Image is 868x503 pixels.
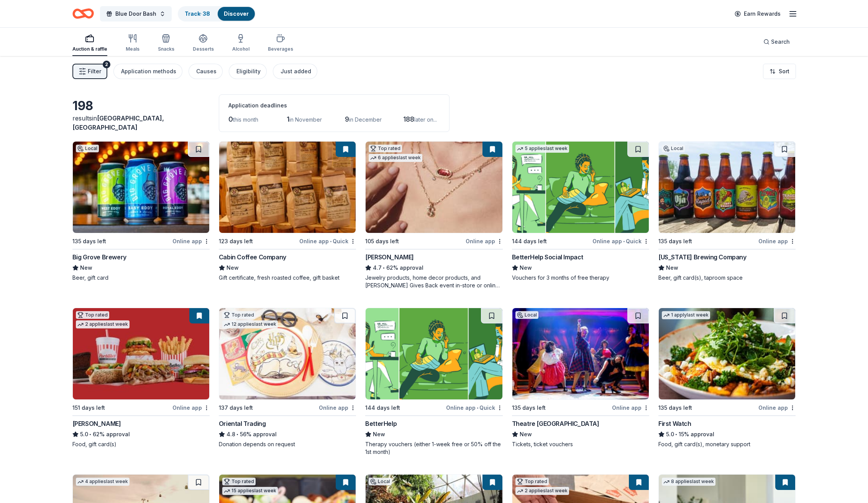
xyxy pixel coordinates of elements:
[219,308,356,399] img: Image for Oriental Trading
[365,440,502,456] div: Therapy vouchers (either 1-week free or 50% off the 1st month)
[268,46,293,52] div: Beverages
[287,115,289,123] span: 1
[233,116,258,123] span: this month
[763,64,796,79] button: Sort
[520,263,532,272] span: New
[72,64,107,79] button: Filter2
[365,263,502,272] div: 62% approval
[512,403,546,412] div: 135 days left
[189,64,223,79] button: Causes
[771,37,790,46] span: Search
[512,419,599,428] div: Theatre [GEOGRAPHIC_DATA]
[446,403,503,412] div: Online app Quick
[72,274,210,282] div: Beer, gift card
[268,31,293,56] button: Beverages
[414,116,437,123] span: later on...
[72,114,164,131] span: in
[757,34,796,49] button: Search
[193,46,214,52] div: Desserts
[72,308,210,448] a: Image for Portillo'sTop rated2 applieslast week151 days leftOnline app[PERSON_NAME]5.0•62% approv...
[512,252,583,262] div: BetterHelp Social Impact
[72,114,164,131] span: [GEOGRAPHIC_DATA], [GEOGRAPHIC_DATA]
[289,116,322,123] span: in November
[76,320,130,328] div: 2 applies last week
[222,320,278,328] div: 12 applies last week
[658,141,796,282] a: Image for Iowa Brewing CompanyLocal135 days leftOnline app[US_STATE] Brewing CompanyNewBeer, gift...
[126,46,139,52] div: Meals
[72,419,121,428] div: [PERSON_NAME]
[659,142,795,233] img: Image for Iowa Brewing Company
[222,311,256,319] div: Top rated
[515,145,569,153] div: 5 applies last week
[72,237,106,246] div: 135 days left
[319,403,356,412] div: Online app
[226,263,239,272] span: New
[383,265,385,271] span: •
[365,308,502,456] a: Image for BetterHelp144 days leftOnline app•QuickBetterHelpNewTherapy vouchers (either 1-week fre...
[299,236,356,246] div: Online app Quick
[76,478,130,486] div: 4 applies last week
[658,274,796,282] div: Beer, gift card(s), taproom space
[236,431,238,437] span: •
[373,430,385,439] span: New
[222,487,278,495] div: 15 applies last week
[73,308,209,399] img: Image for Portillo's
[219,142,356,233] img: Image for Cabin Coffee Company
[72,430,210,439] div: 62% approval
[658,252,747,262] div: [US_STATE] Brewing Company
[232,46,249,52] div: Alcohol
[369,145,402,152] div: Top rated
[512,142,649,233] img: Image for BetterHelp Social Impact
[281,67,311,76] div: Just added
[228,101,440,110] div: Application deadlines
[219,237,253,246] div: 123 days left
[512,237,547,246] div: 144 days left
[72,141,210,282] a: Image for Big Grove BreweryLocal135 days leftOnline appBig Grove BreweryNewBeer, gift card
[72,46,107,52] div: Auction & raffle
[172,403,210,412] div: Online app
[658,440,796,448] div: Food, gift card(s), monetary support
[73,142,209,233] img: Image for Big Grove Brewery
[219,274,356,282] div: Gift certificate, fresh roasted coffee, gift basket
[226,430,235,439] span: 4.8
[72,5,94,23] a: Home
[365,274,502,289] div: Jewelry products, home decor products, and [PERSON_NAME] Gives Back event in-store or online (or ...
[219,430,356,439] div: 56% approval
[512,308,649,448] a: Image for Theatre Cedar RapidsLocal135 days leftOnline appTheatre [GEOGRAPHIC_DATA]NewTickets, ti...
[466,236,503,246] div: Online app
[345,115,349,123] span: 9
[121,67,176,76] div: Application methods
[675,431,677,437] span: •
[72,440,210,448] div: Food, gift card(s)
[219,440,356,448] div: Donation depends on request
[222,478,256,485] div: Top rated
[666,263,678,272] span: New
[512,308,649,399] img: Image for Theatre Cedar Rapids
[520,430,532,439] span: New
[228,115,233,123] span: 0
[330,238,331,244] span: •
[658,430,796,439] div: 15% approval
[365,403,400,412] div: 144 days left
[76,145,99,152] div: Local
[232,31,249,56] button: Alcohol
[659,308,795,399] img: Image for First Watch
[80,430,88,439] span: 5.0
[515,311,538,319] div: Local
[666,430,674,439] span: 5.0
[366,142,502,233] img: Image for Kendra Scott
[219,141,356,282] a: Image for Cabin Coffee Company123 days leftOnline app•QuickCabin Coffee CompanyNewGift certificat...
[100,6,172,21] button: Blue Door Bash
[373,263,382,272] span: 4.7
[515,487,569,495] div: 2 applies last week
[172,236,210,246] div: Online app
[158,46,174,52] div: Snacks
[72,403,105,412] div: 151 days left
[369,478,392,485] div: Local
[662,478,715,486] div: 8 applies last week
[72,252,126,262] div: Big Grove Brewery
[515,478,549,485] div: Top rated
[662,311,710,319] div: 1 apply last week
[115,9,156,18] span: Blue Door Bash
[113,64,182,79] button: Application methods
